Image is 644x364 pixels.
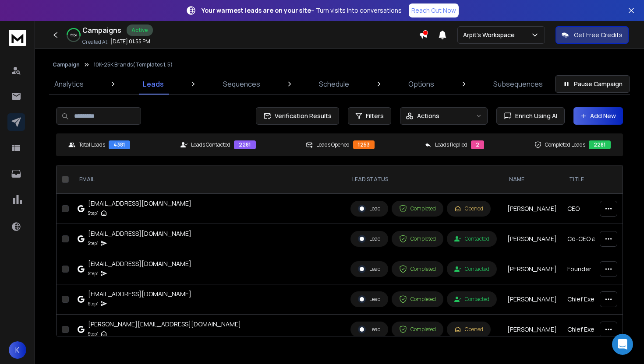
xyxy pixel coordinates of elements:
p: Step 1 [88,269,99,278]
a: Options [403,73,439,94]
p: 10K-25K Brands(Templates 1, 5) [94,61,173,68]
p: Options [408,79,434,89]
a: Leads [138,73,169,94]
h1: Campaigns [82,25,121,35]
p: Actions [417,112,439,120]
div: Lead [358,325,381,333]
div: Active [127,24,153,36]
td: [PERSON_NAME] [502,315,562,345]
td: Co-CEO and Head Distiller [562,224,639,254]
p: Step 1 [88,299,99,308]
div: Lead [358,205,381,213]
p: Created At: [82,38,109,45]
div: Open Intercom Messenger [612,334,633,355]
th: EMAIL [72,165,345,194]
div: [EMAIL_ADDRESS][DOMAIN_NAME] [88,259,191,268]
p: Sequences [223,79,260,89]
div: Completed [399,295,436,303]
div: Lead [358,235,381,243]
div: [EMAIL_ADDRESS][DOMAIN_NAME] [88,290,191,298]
p: 52 % [70,32,77,38]
div: 1253 [353,140,375,149]
a: Analytics [49,73,89,94]
td: [PERSON_NAME] [502,194,562,224]
div: Opened [454,205,483,212]
img: logo [9,30,26,46]
p: Leads Contacted [191,141,230,148]
a: Reach Out Now [409,3,459,17]
button: Verification Results [256,107,339,125]
th: NAME [502,165,562,194]
a: Schedule [314,73,354,94]
p: Step 1 [88,329,99,338]
div: Completed [399,235,436,243]
div: Contacted [454,235,489,242]
p: Leads Replied [435,141,467,148]
div: [EMAIL_ADDRESS][DOMAIN_NAME] [88,229,191,238]
button: Campaign [53,61,80,68]
td: [PERSON_NAME] [502,254,562,284]
td: Chief Executive Officer [562,315,639,345]
p: Reach Out Now [411,6,456,15]
div: Completed [399,325,436,333]
p: Total Leads [79,141,105,148]
p: Subsequences [493,79,543,89]
span: Filters [366,112,384,120]
td: [PERSON_NAME] [502,224,562,254]
button: Get Free Credits [556,26,629,44]
span: Verification Results [271,112,332,120]
p: – Turn visits into conversations [202,6,402,15]
a: Sequences [218,73,265,94]
div: Completed [399,265,436,273]
th: LEAD STATUS [345,165,502,194]
td: [PERSON_NAME] [502,284,562,315]
p: Leads [143,79,164,89]
th: title [562,165,639,194]
div: 2 [471,140,484,149]
div: Completed [399,205,436,213]
div: 2281 [589,140,611,149]
p: Schedule [319,79,349,89]
p: Step 1 [88,209,99,217]
p: Analytics [54,79,84,89]
button: Filters [348,107,391,125]
button: Add New [573,107,623,125]
div: Lead [358,265,381,273]
p: Step 1 [88,239,99,248]
a: Subsequences [488,73,548,94]
td: Chief Executive Officer [562,284,639,315]
div: 2281 [234,140,256,149]
div: Contacted [454,296,489,303]
div: Contacted [454,266,489,273]
div: 4381 [109,140,130,149]
p: Arpit's Workspace [463,31,518,39]
td: Founder [562,254,639,284]
span: Enrich Using AI [512,112,557,120]
div: [EMAIL_ADDRESS][DOMAIN_NAME] [88,199,191,208]
button: Pause Campaign [555,75,630,93]
strong: Your warmest leads are on your site [202,6,311,14]
button: K [9,341,26,359]
div: [PERSON_NAME][EMAIL_ADDRESS][DOMAIN_NAME] [88,320,241,329]
div: Opened [454,326,483,333]
p: Leads Opened [316,141,350,148]
p: Completed Leads [545,141,585,148]
td: CEO [562,194,639,224]
p: [DATE] 01:55 PM [110,38,150,45]
p: Get Free Credits [574,31,623,39]
button: Enrich Using AI [496,107,565,125]
div: Lead [358,295,381,303]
